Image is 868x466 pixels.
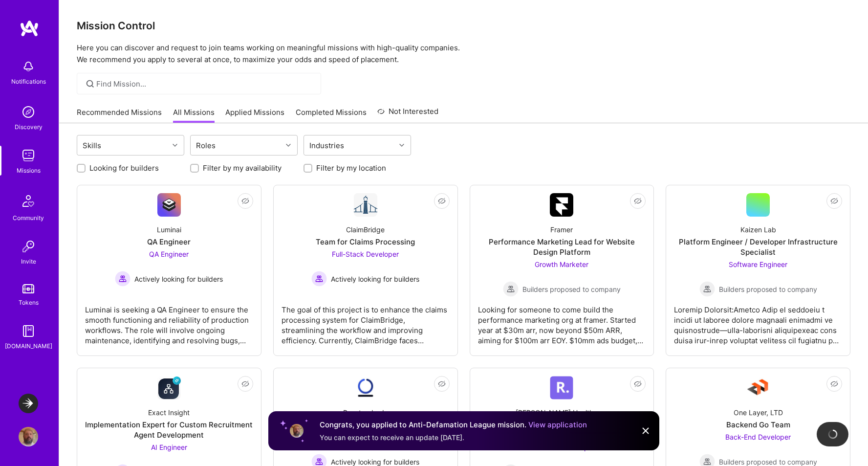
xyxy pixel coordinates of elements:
[316,237,415,247] div: Team for Claims Processing
[282,193,450,348] a: Company LogoClaimBridgeTeam for Claims ProcessingFull-Stack Developer Actively looking for builde...
[438,380,446,388] i: icon EyeClosed
[147,237,191,247] div: QA Engineer
[19,102,38,122] img: discovery
[21,256,36,266] div: Invite
[13,213,44,223] div: Community
[320,419,587,431] div: Congrats, you applied to Anti-Defamation League mission.
[134,274,223,284] span: Actively looking for builders
[354,193,377,217] img: Company Logo
[157,224,181,235] div: Luminai
[115,271,130,287] img: Actively looking for builders
[634,380,642,388] i: icon EyeClosed
[85,297,253,346] div: Luminai is seeking a QA Engineer to ensure the smooth functioning and reliability of production w...
[550,376,573,399] img: Company Logo
[17,189,40,213] img: Community
[19,394,38,413] img: LaunchDarkly: Backend and Fullstack Support
[830,197,838,205] i: icon EyeClosed
[354,376,377,399] img: Company Logo
[17,165,41,176] div: Missions
[478,237,646,257] div: Performance Marketing Lead for Website Design Platform
[478,193,646,348] a: Company LogoFramerPerformance Marketing Lead for Website Design PlatformGrowth Marketer Builders ...
[80,138,104,153] div: Skills
[827,428,839,440] img: loading
[320,433,587,443] div: You can expect to receive an update [DATE].
[522,284,621,294] span: Builders proposed to company
[19,321,38,341] img: guide book
[674,237,842,257] div: Platform Engineer / Developer Infrastructure Specialist
[20,20,39,37] img: logo
[346,224,385,235] div: ClaimBridge
[674,297,842,346] div: Loremip Dolorsit:Ametco Adip el seddoeiu t incidi ut laboree dolore magnaali enimadmi ve quisnost...
[16,427,41,446] a: User Avatar
[503,281,519,297] img: Builders proposed to company
[438,197,446,205] i: icon EyeClosed
[640,425,651,437] img: Close
[77,42,850,66] p: Here you can discover and request to join teams working on meaningful missions with high-quality ...
[11,76,46,87] div: Notifications
[729,260,787,268] span: Software Engineer
[734,407,783,418] div: One Layer, LTD
[746,376,770,399] img: Company Logo
[316,163,386,173] label: Filter by my location
[22,284,34,293] img: tokens
[194,138,218,153] div: Roles
[77,20,850,32] h3: Mission Control
[19,146,38,165] img: teamwork
[331,274,419,284] span: Actively looking for builders
[85,193,253,348] a: Company LogoLuminaiQA EngineerQA Engineer Actively looking for buildersActively looking for build...
[149,250,189,258] span: QA Engineer
[830,380,838,388] i: icon EyeClosed
[19,297,39,308] div: Tokens
[89,163,159,173] label: Looking for builders
[332,250,399,258] span: Full-Stack Developer
[77,107,162,123] a: Recommended Missions
[173,107,215,123] a: All Missions
[550,193,573,217] img: Company Logo
[241,380,249,388] i: icon EyeClosed
[148,407,190,418] div: Exact Insight
[289,423,304,439] img: User profile
[5,341,52,351] div: [DOMAIN_NAME]
[19,237,38,256] img: Invite
[286,143,291,148] i: icon Chevron
[674,193,842,348] a: Kaizen LabPlatform Engineer / Developer Infrastructure SpecialistSoftware Engineer Builders propo...
[15,122,43,132] div: Discovery
[296,107,367,123] a: Completed Missions
[173,143,177,148] i: icon Chevron
[311,271,327,287] img: Actively looking for builders
[399,143,404,148] i: icon Chevron
[96,79,314,89] input: Find Mission...
[307,138,347,153] div: Industries
[699,281,715,297] img: Builders proposed to company
[19,57,38,76] img: bell
[478,297,646,346] div: Looking for someone to come build the performance marketing org at framer. Started year at $30m a...
[157,376,181,399] img: Company Logo
[528,420,587,429] a: View application
[282,297,450,346] div: The goal of this project is to enhance the claims processing system for ClaimBridge, streamlining...
[516,407,608,418] div: [PERSON_NAME] Healthcare
[203,163,282,173] label: Filter by my availability
[740,224,776,235] div: Kaizen Lab
[85,78,96,89] i: icon SearchGrey
[377,106,438,123] a: Not Interested
[225,107,284,123] a: Applied Missions
[535,260,588,268] span: Growth Marketer
[719,284,817,294] span: Builders proposed to company
[634,197,642,205] i: icon EyeClosed
[550,224,573,235] div: Framer
[157,193,181,217] img: Company Logo
[343,407,388,418] div: Paystandards
[241,197,249,205] i: icon EyeClosed
[19,427,38,446] img: User Avatar
[16,394,41,413] a: LaunchDarkly: Backend and Fullstack Support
